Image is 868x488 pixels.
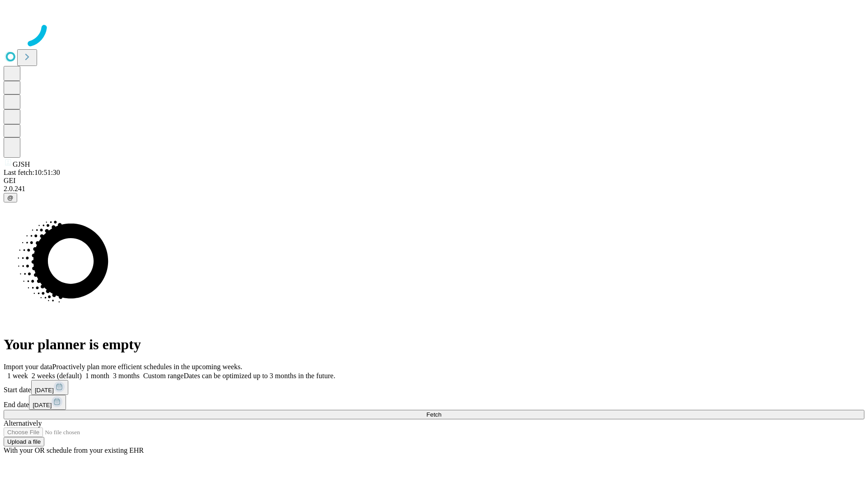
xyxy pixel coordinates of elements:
[33,402,52,408] span: [DATE]
[4,446,144,454] span: With your OR schedule from your existing EHR
[29,395,66,410] button: [DATE]
[52,363,242,371] span: Proactively plan more efficient schedules in the upcoming weeks.
[426,411,441,418] span: Fetch
[4,185,864,193] div: 2.0.241
[4,177,864,185] div: GEI
[35,387,54,394] span: [DATE]
[31,380,68,395] button: [DATE]
[13,160,30,168] span: GJSH
[7,372,28,380] span: 1 week
[4,419,42,427] span: Alternatively
[4,169,60,176] span: Last fetch: 10:51:30
[32,372,82,380] span: 2 weeks (default)
[4,336,864,353] h1: Your planner is empty
[85,372,109,380] span: 1 month
[184,372,335,380] span: Dates can be optimized up to 3 months in the future.
[4,363,52,371] span: Import your data
[4,437,44,446] button: Upload a file
[7,194,14,201] span: @
[113,372,140,380] span: 3 months
[4,395,864,410] div: End date
[4,410,864,419] button: Fetch
[143,372,184,380] span: Custom range
[4,380,864,395] div: Start date
[4,193,17,202] button: @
